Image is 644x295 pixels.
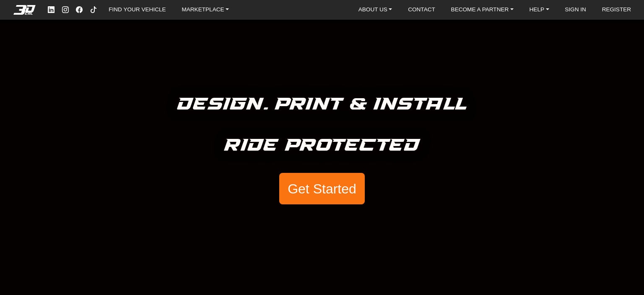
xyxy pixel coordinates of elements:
a: CONTACT [405,4,439,16]
a: SIGN IN [561,4,589,16]
a: BECOME A PARTNER [448,4,517,16]
a: HELP [526,4,553,16]
a: ABOUT US [355,4,396,16]
a: FIND YOUR VEHICLE [105,4,169,16]
h5: Ride Protected [224,132,420,159]
a: MARKETPLACE [178,4,232,16]
button: Get Started [279,173,365,205]
a: REGISTER [599,4,635,16]
h5: Design. Print & Install [177,91,467,118]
